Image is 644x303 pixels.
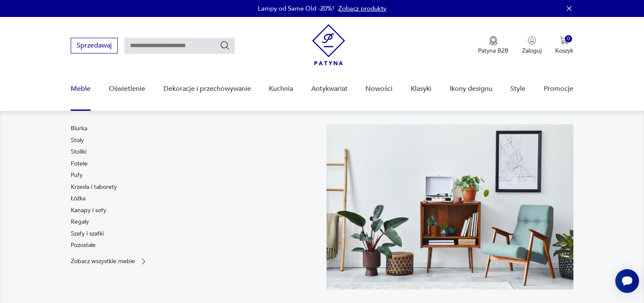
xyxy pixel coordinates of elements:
[71,160,88,168] a: Fotele
[71,194,86,203] a: Łóżka
[71,257,148,266] a: Zobacz wszystkie meble
[71,124,87,133] a: Biurka
[449,73,492,105] a: Ikony designu
[71,136,84,145] a: Stoły
[555,47,573,55] p: Koszyk
[326,124,573,289] img: 969d9116629659dbb0bd4e745da535dc.jpg
[71,230,104,238] a: Szafy i szafki
[489,36,498,45] img: Ikona medalu
[522,36,542,55] button: Zaloguj
[478,47,509,55] p: Patyna B2B
[528,36,536,45] img: Ikonka użytkownika
[71,38,118,53] button: Sprzedawaj
[478,36,509,55] button: Patyna B2B
[71,73,91,105] a: Meble
[269,73,293,105] a: Kuchnia
[109,73,145,105] a: Oświetlenie
[71,183,117,191] a: Krzesła i taborety
[478,36,509,55] a: Ikona medaluPatyna B2B
[312,24,345,65] img: Patyna - sklep z meblami i dekoracjami vintage
[411,73,431,105] a: Klasyki
[510,73,525,105] a: Style
[311,73,348,105] a: Antykwariat
[71,241,96,250] a: Pozostałe
[522,47,542,55] p: Zaloguj
[544,73,573,105] a: Promocje
[565,35,572,42] div: 0
[365,73,392,105] a: Nowości
[71,171,83,180] a: Pufy
[615,269,639,293] iframe: Smartsupp widget button
[71,258,135,264] p: Zobacz wszystkie meble
[220,40,230,50] button: Szukaj
[71,218,89,226] a: Regały
[71,43,118,49] a: Sprzedawaj
[163,73,251,105] a: Dekoracje i przechowywanie
[338,4,386,13] a: Zobacz produkty
[71,206,106,215] a: Kanapy i sofy
[258,4,334,13] p: Lampy od Same Old -20%!
[555,36,573,55] button: 0Koszyk
[560,36,568,45] img: Ikona koszyka
[71,148,86,156] a: Stoliki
